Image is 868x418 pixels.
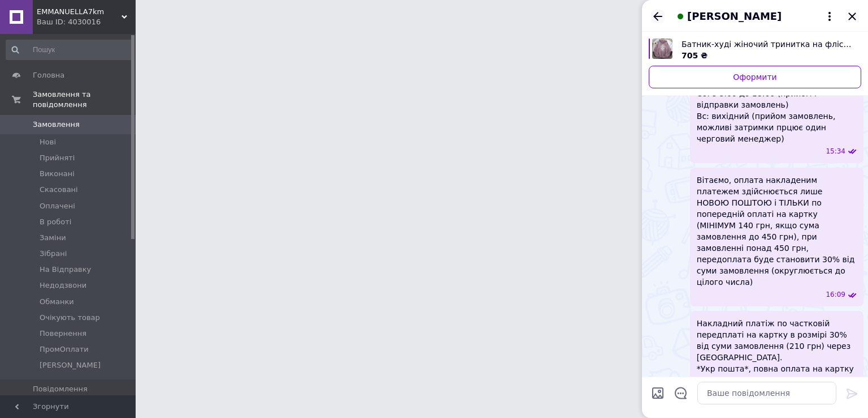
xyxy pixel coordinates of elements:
span: EMMANUELLA7km [37,7,121,17]
button: Закрити [845,10,859,23]
span: Обманки [40,297,74,307]
span: Виконані [40,169,75,179]
span: Замовлення та повідомлення [33,89,136,110]
span: Нові [40,137,56,147]
span: Зібрані [40,249,67,259]
span: На Відправку [40,265,91,275]
img: 6333416901_w640_h640_batnik-hudi-zhenskij-trehnitka.jpg [652,39,672,59]
span: 705 ₴ [682,51,708,60]
span: Недодзвони [40,280,86,291]
button: [PERSON_NAME] [674,9,836,24]
span: [PERSON_NAME] [687,9,782,24]
span: Головна [33,70,64,80]
button: Відкрити шаблони відповідей [674,386,688,400]
span: Очікують товар [40,313,100,323]
span: 15:34 12.10.2025 [826,147,845,156]
button: Назад [651,10,665,23]
span: Прийняті [40,153,75,163]
a: Переглянути товар [649,39,861,61]
span: Замовлення [33,120,80,130]
span: 16:09 12.10.2025 [826,290,845,300]
span: Оплачені [40,201,75,211]
div: Ваш ID: 4030016 [37,17,136,27]
span: Повідомлення [33,384,88,394]
span: Повернення [40,329,86,339]
span: Накладний платіж по частковій передплаті на картку в розмірі 30% від суми замовлення (210 грн) че... [697,318,857,374]
input: Пошук [6,40,133,60]
span: [PERSON_NAME] [40,360,101,370]
span: В роботі [40,217,71,227]
span: Заміни [40,233,66,243]
a: Оформити [649,66,861,88]
span: Батник-худі жіночий тринитка на флісі 38-42;42-46;46-50;50-54;54-58 (4 цв.) "[PERSON_NAME]" от по... [682,39,852,50]
span: Вітаємо, оплата накладеним платежем здійснюється лише НОВОЮ ПОШТОЮ і ТІЛЬКИ по попередній оплаті ... [697,174,857,288]
span: Скасовані [40,185,78,195]
span: ПромОплати [40,344,89,355]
